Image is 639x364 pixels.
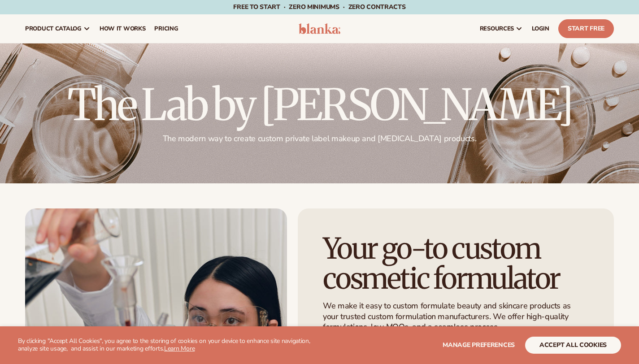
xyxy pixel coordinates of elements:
[100,25,146,32] span: How It Works
[154,25,178,32] span: pricing
[164,344,195,353] a: Learn More
[25,25,82,32] span: product catalog
[25,134,614,144] p: The modern way to create custom private label makeup and [MEDICAL_DATA] products.
[443,337,515,354] button: Manage preferences
[25,83,614,126] h2: The Lab by [PERSON_NAME]
[233,3,405,11] span: Free to start · ZERO minimums · ZERO contracts
[480,25,514,32] span: resources
[323,234,589,294] h1: Your go-to custom cosmetic formulator
[443,341,515,349] span: Manage preferences
[475,14,527,43] a: resources
[532,25,549,32] span: LOGIN
[525,337,621,354] button: accept all cookies
[95,14,150,43] a: How It Works
[18,338,331,353] p: By clicking "Accept All Cookies", you agree to the storing of cookies on your device to enhance s...
[299,23,341,34] img: logo
[21,14,95,43] a: product catalog
[558,19,614,38] a: Start Free
[150,14,183,43] a: pricing
[323,301,576,332] p: We make it easy to custom formulate beauty and skincare products as your trusted custom formulati...
[527,14,554,43] a: LOGIN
